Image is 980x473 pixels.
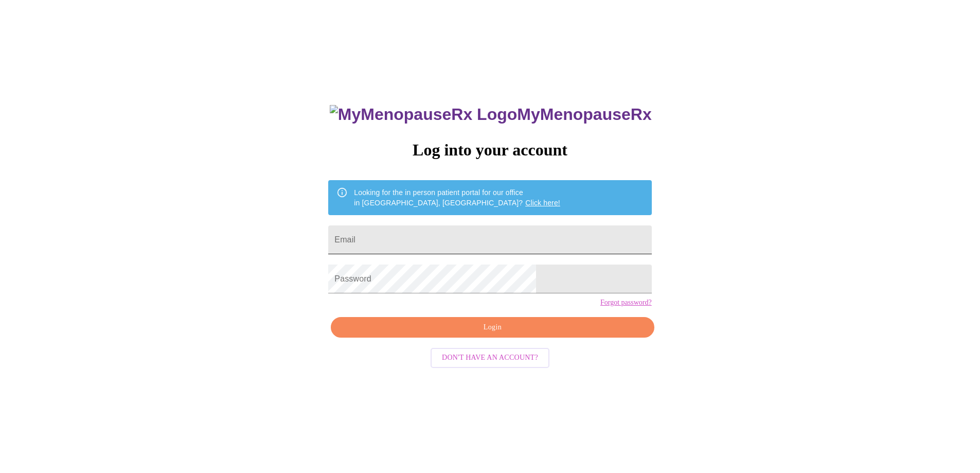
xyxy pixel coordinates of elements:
a: Don't have an account? [428,353,552,361]
div: Looking for the in person patient portal for our office in [GEOGRAPHIC_DATA], [GEOGRAPHIC_DATA]? [354,183,560,212]
span: Login [343,321,642,334]
h3: MyMenopauseRx [330,105,652,124]
a: Click here! [525,199,560,207]
button: Don't have an account? [431,348,549,368]
button: Login [331,317,654,338]
img: MyMenopauseRx Logo [330,105,517,124]
span: Don't have an account? [442,352,538,364]
a: Forgot password? [600,299,652,307]
h3: Log into your account [328,141,651,160]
